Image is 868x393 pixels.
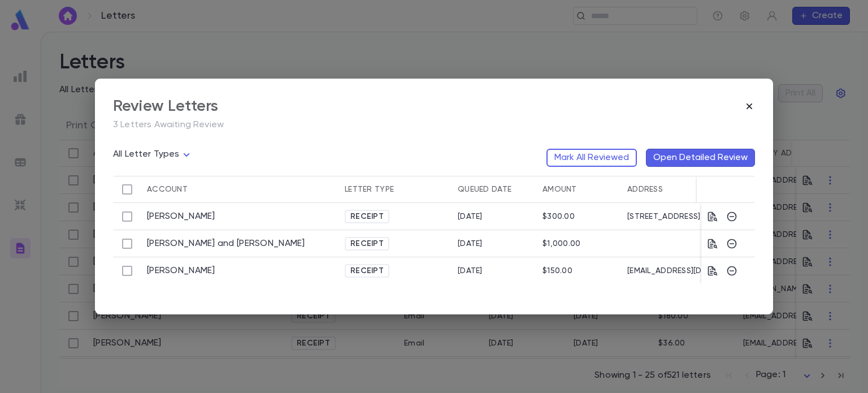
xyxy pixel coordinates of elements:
div: 9/19/2025 [458,266,483,275]
div: [EMAIL_ADDRESS][DOMAIN_NAME] [622,257,819,284]
div: Letter Type [339,176,452,203]
div: Letter Type [345,176,394,203]
button: Preview [707,265,718,277]
span: All Letter Types [113,150,180,159]
button: Preview [707,211,718,222]
div: Address [622,176,819,203]
button: Mark All Reviewed [546,149,637,167]
div: Address [627,176,663,203]
span: Receipt [346,212,388,221]
button: Skip [726,211,737,222]
button: Open Detailed Review [646,149,755,167]
div: Amount [542,176,577,203]
a: [PERSON_NAME] [147,265,215,277]
div: Queued Date [458,176,511,203]
div: Review Letters [113,97,218,116]
span: Receipt [346,239,388,248]
div: 3/31/2025 [458,239,483,248]
div: Queued Date [452,176,537,203]
div: $150.00 [542,266,572,275]
button: Skip [726,238,737,249]
a: [PERSON_NAME] and [PERSON_NAME] [147,238,305,249]
div: $300.00 [542,212,575,221]
p: 3 Letters Awaiting Review [113,119,755,131]
div: 2/26/2025 [458,212,483,221]
button: Preview [707,238,718,249]
div: [STREET_ADDRESS] [622,203,819,230]
span: Receipt [346,266,388,275]
div: $1,000.00 [542,239,581,248]
div: Amount [537,176,622,203]
a: [PERSON_NAME] [147,211,215,222]
button: Skip [726,265,737,277]
div: All Letter Types [113,146,193,163]
div: Account [147,176,188,203]
div: Account [141,176,339,203]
